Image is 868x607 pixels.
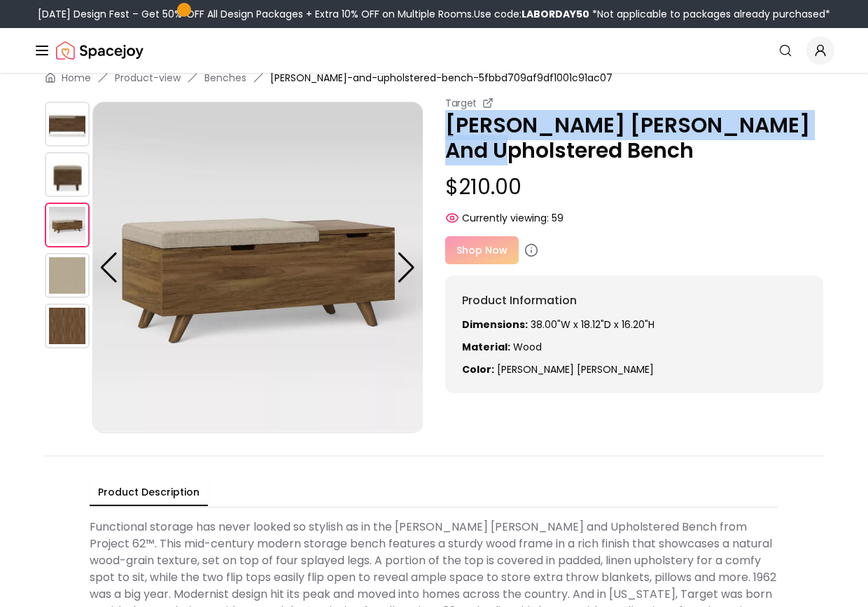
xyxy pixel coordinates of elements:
[462,292,806,309] h6: Product Information
[204,71,246,85] a: Benches
[45,71,823,85] nav: breadcrumb
[34,28,834,73] nav: Global
[38,7,830,21] div: [DATE] Design Fest – Get 50% OFF All Design Packages + Extra 10% OFF on Multiple Rooms.
[497,362,654,376] span: [PERSON_NAME] [PERSON_NAME]
[45,102,90,146] img: https://storage.googleapis.com/spacejoy-main/assets/5fbbd709af9df1001c91ac07/product_0_5ig97looj3ec
[513,340,542,354] span: Wood
[270,71,612,85] span: [PERSON_NAME]-and-upholstered-bench-5fbbd709af9df1001c91ac07
[45,253,90,298] img: https://storage.googleapis.com/spacejoy-main/assets/5fbbd709af9df1001c91ac07/product_3_6pj4n9fa4c7l
[92,102,423,433] img: https://storage.googleapis.com/spacejoy-main/assets/5fbbd709af9df1001c91ac07/product_2_e8fobelj8cia
[445,96,477,110] small: Target
[90,479,208,506] button: Product Description
[552,211,563,225] span: 59
[462,340,510,354] strong: Material:
[56,36,143,64] a: Spacejoy
[62,71,91,85] a: Home
[56,36,143,64] img: Spacejoy Logo
[445,113,823,163] p: [PERSON_NAME] [PERSON_NAME] And Upholstered Bench
[474,7,589,21] span: Use code:
[462,318,806,332] p: 38.00"W x 18.12"D x 16.20"H
[521,7,589,21] b: LABORDAY50
[462,318,528,332] strong: Dimensions:
[589,7,830,21] span: *Not applicable to packages already purchased*
[115,71,181,85] a: Product-view
[462,362,494,376] strong: Color:
[45,303,90,348] img: https://storage.googleapis.com/spacejoy-main/assets/5fbbd709af9df1001c91ac07/product_4_hmmfpaabehpd
[45,203,90,247] img: https://storage.googleapis.com/spacejoy-main/assets/5fbbd709af9df1001c91ac07/product_2_e8fobelj8cia
[445,175,823,200] p: $210.00
[462,211,549,225] span: Currently viewing:
[45,152,90,197] img: https://storage.googleapis.com/spacejoy-main/assets/5fbbd709af9df1001c91ac07/product_1_h63e9ab53g7k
